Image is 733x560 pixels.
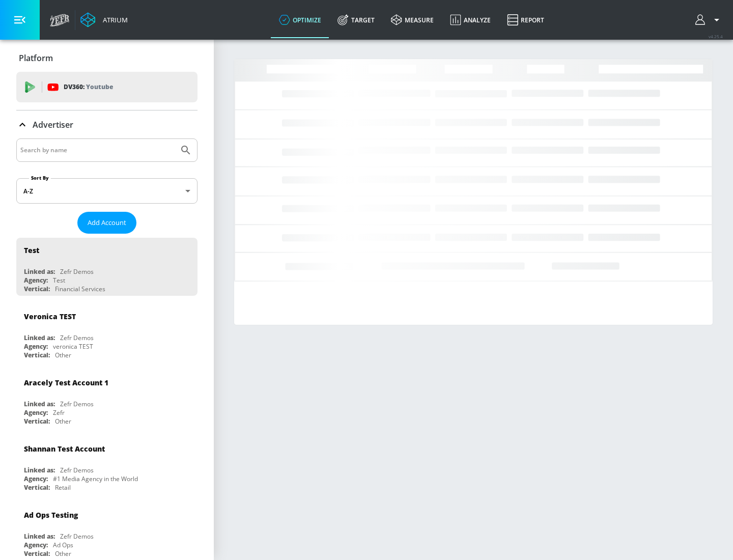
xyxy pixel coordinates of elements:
[24,285,50,293] div: Vertical:
[19,52,53,64] p: Platform
[33,119,73,130] p: Advertiser
[16,44,198,72] div: Platform
[88,217,126,229] span: Add Account
[53,408,65,417] div: Zefr
[24,444,105,454] div: Shannan Test Account
[24,510,78,520] div: Ad Ops Testing
[60,267,94,276] div: Zefr Demos
[60,466,94,474] div: Zefr Demos
[24,541,48,549] div: Agency:
[64,81,113,93] p: DV360:
[53,474,138,483] div: #1 Media Agency in the World
[60,532,94,541] div: Zefr Demos
[24,408,48,417] div: Agency:
[29,175,51,181] label: Sort By
[16,436,198,494] div: Shannan Test AccountLinked as:Zefr DemosAgency:#1 Media Agency in the WorldVertical:Retail
[24,417,50,426] div: Vertical:
[24,378,108,387] div: Aracely Test Account 1
[16,304,198,362] div: Veronica TESTLinked as:Zefr DemosAgency:veronica TESTVertical:Other
[24,466,55,474] div: Linked as:
[24,276,48,285] div: Agency:
[24,312,76,321] div: Veronica TEST
[16,72,198,102] div: DV360: Youtube
[24,532,55,541] div: Linked as:
[80,12,128,27] a: Atrium
[24,342,48,351] div: Agency:
[99,15,128,24] div: Atrium
[55,351,71,359] div: Other
[499,2,552,38] a: Report
[16,110,198,139] div: Advertiser
[709,34,723,39] span: v 4.25.4
[24,549,50,558] div: Vertical:
[271,2,329,38] a: optimize
[16,238,198,296] div: TestLinked as:Zefr DemosAgency:TestVertical:Financial Services
[383,2,442,38] a: measure
[24,351,50,359] div: Vertical:
[20,144,175,157] input: Search by name
[55,483,71,492] div: Retail
[53,276,65,285] div: Test
[55,417,71,426] div: Other
[16,178,198,204] div: A-Z
[55,549,71,558] div: Other
[53,541,73,549] div: Ad Ops
[16,370,198,428] div: Aracely Test Account 1Linked as:Zefr DemosAgency:ZefrVertical:Other
[60,333,94,342] div: Zefr Demos
[53,342,93,351] div: veronica TEST
[24,474,48,483] div: Agency:
[24,245,39,255] div: Test
[442,2,499,38] a: Analyze
[24,483,50,492] div: Vertical:
[24,333,55,342] div: Linked as:
[77,212,136,234] button: Add Account
[60,400,94,408] div: Zefr Demos
[24,400,55,408] div: Linked as:
[55,285,105,293] div: Financial Services
[329,2,383,38] a: Target
[86,81,113,92] p: Youtube
[24,267,55,276] div: Linked as:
